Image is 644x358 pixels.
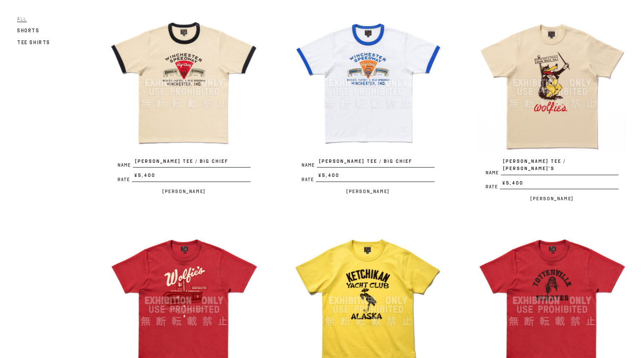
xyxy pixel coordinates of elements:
[486,170,501,175] span: Name
[316,172,434,182] span: ¥5,400
[17,26,40,36] a: Shorts
[17,16,27,22] span: All
[17,37,50,48] a: Tee Shirts
[500,179,618,190] span: ¥5,400
[302,177,316,182] span: Rate
[477,193,627,204] p: [PERSON_NAME]
[17,40,50,45] span: Tee Shirts
[293,8,443,158] img: JOE MCCOY TEE / BIG CHIEF
[477,8,627,158] img: JOE MCCOY TEE / WOLFIE’S
[109,8,259,158] img: JOE MCCOY TEE / BIG CHIEF
[17,14,27,24] a: All
[17,28,40,34] span: Shorts
[293,186,443,196] p: [PERSON_NAME]
[293,8,443,196] a: JOE MCCOY TEE / BIG CHIEF Name[PERSON_NAME] TEE / BIG CHIEF Rate¥5,400 [PERSON_NAME]
[118,177,132,182] span: Rate
[501,158,618,175] span: [PERSON_NAME] TEE / [PERSON_NAME]’S
[109,186,259,196] p: [PERSON_NAME]
[486,185,500,189] span: Rate
[477,8,627,204] a: JOE MCCOY TEE / WOLFIE’S Name[PERSON_NAME] TEE / [PERSON_NAME]’S Rate¥5,400 [PERSON_NAME]
[109,8,259,196] a: JOE MCCOY TEE / BIG CHIEF Name[PERSON_NAME] TEE / BIG CHIEF Rate¥5,400 [PERSON_NAME]
[302,163,317,168] span: Name
[118,163,133,168] span: Name
[317,158,434,168] span: [PERSON_NAME] TEE / BIG CHIEF
[133,158,250,168] span: [PERSON_NAME] TEE / BIG CHIEF
[132,172,250,182] span: ¥5,400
